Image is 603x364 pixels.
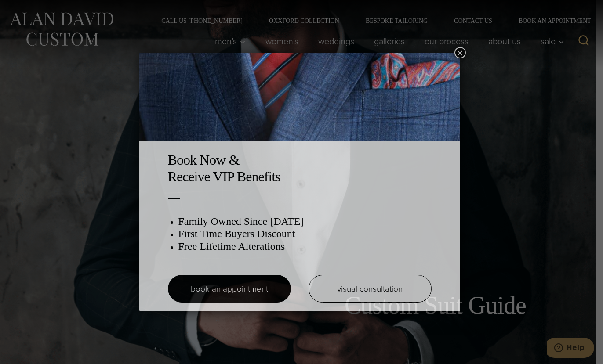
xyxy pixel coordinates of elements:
[178,227,432,240] h3: First Time Buyers Discount
[309,275,432,303] a: visual consultation
[168,151,432,185] h2: Book Now & Receive VIP Benefits
[178,215,432,228] h3: Family Owned Since [DATE]
[178,240,432,253] h3: Free Lifetime Alterations
[168,275,291,303] a: book an appointment
[454,47,466,58] button: Close
[20,6,38,14] span: Help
